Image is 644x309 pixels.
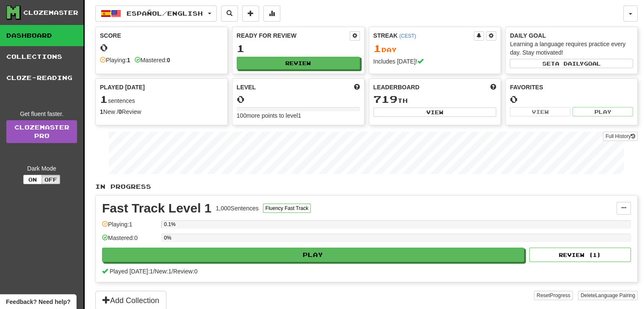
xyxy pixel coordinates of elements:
span: Language Pairing [595,292,635,298]
div: 0 [237,94,360,105]
span: 1 [373,42,381,54]
div: Fast Track Level 1 [102,202,212,215]
span: Score more points to level up [354,83,360,91]
span: New: 1 [155,268,171,275]
button: DeleteLanguage Pairing [578,291,638,300]
span: Level [237,83,256,91]
div: 0 [510,94,633,105]
div: Playing: [100,56,130,64]
div: sentences [100,94,223,105]
span: / [171,268,173,275]
button: Seta dailygoal [510,59,633,68]
button: View [510,107,570,116]
button: Off [41,175,60,184]
div: Ready for Review [237,31,350,40]
button: Play [102,248,524,262]
p: In Progress [95,182,638,191]
span: This week in points, UTC [490,83,496,91]
button: Add sentence to collection [242,6,259,22]
strong: 0 [119,108,122,115]
div: Mastered: [135,56,170,64]
div: Get fluent faster. [6,110,77,118]
div: New / Review [100,108,223,116]
button: Play [572,107,633,116]
a: (CEST) [399,33,416,39]
a: ClozemasterPro [6,120,77,143]
div: Daily Goal [510,31,633,40]
div: Includes [DATE]! [373,57,497,66]
div: Streak [373,31,474,40]
button: More stats [263,6,280,22]
div: 100 more points to level 1 [237,111,360,120]
button: Fluency Fast Track [263,204,311,213]
button: ResetProgress [534,291,572,300]
strong: 1 [100,108,103,115]
div: 1,000 Sentences [216,204,259,212]
span: a daily [555,61,584,66]
button: Review (1) [529,248,631,262]
span: 719 [373,93,398,105]
div: Clozemaster [23,8,78,17]
span: Español / English [127,10,203,17]
div: Score [100,31,223,40]
span: Played [DATE]: 1 [110,268,153,275]
div: Learning a language requires practice every day. Stay motivated! [510,40,633,57]
div: 0 [100,42,223,53]
span: Progress [550,292,570,298]
span: Review: 0 [173,268,198,275]
span: Leaderboard [373,83,420,91]
div: Favorites [510,83,633,91]
button: On [23,175,42,184]
span: / [153,268,155,275]
strong: 1 [127,57,130,63]
div: th [373,94,497,105]
strong: 0 [167,57,170,63]
span: 1 [100,93,108,105]
button: View [373,108,497,117]
div: 1 [237,43,360,54]
div: Playing: 1 [102,220,157,234]
button: Full History [603,132,638,141]
div: Dark Mode [6,164,77,173]
button: Review [237,57,360,69]
button: Search sentences [221,6,238,22]
div: Mastered: 0 [102,234,157,248]
div: Day [373,43,497,54]
span: Open feedback widget [6,298,70,306]
button: Español/English [95,6,217,22]
span: Played [DATE] [100,83,145,91]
